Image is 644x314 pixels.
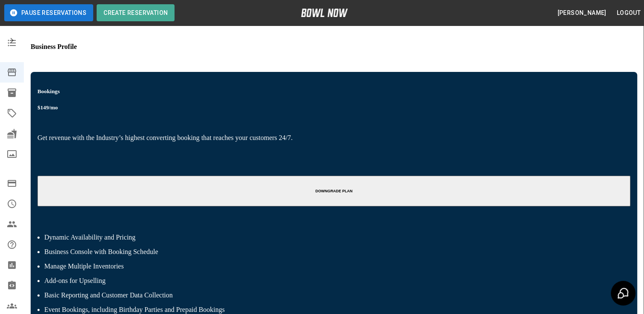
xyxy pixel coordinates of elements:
p: Get revenue with the Industry’s highest converting booking that reaches your customers 24/7. [37,134,630,169]
h4: Business Profile [31,43,77,51]
button: DOWNGRADE PLAN [37,176,630,206]
h5: Bookings [37,88,630,95]
p: Event Bookings, including Birthday Parties and Prepaid Bookings [44,306,624,314]
h5: $149/mo [37,104,630,111]
p: Dynamic Availability and Pricing [44,234,624,241]
p: Basic Reporting and Customer Data Collection [44,291,624,299]
p: Manage Multiple Inventories [44,263,624,270]
button: Create Reservation [97,4,175,21]
img: logo [301,9,348,17]
p: Business Console with Booking Schedule [44,248,624,256]
button: Logout [613,5,644,21]
button: [PERSON_NAME] [554,5,610,21]
button: Pause Reservations [4,4,93,21]
h6: DOWNGRADE PLAN [41,189,627,193]
p: Add-ons for Upselling [44,277,624,285]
